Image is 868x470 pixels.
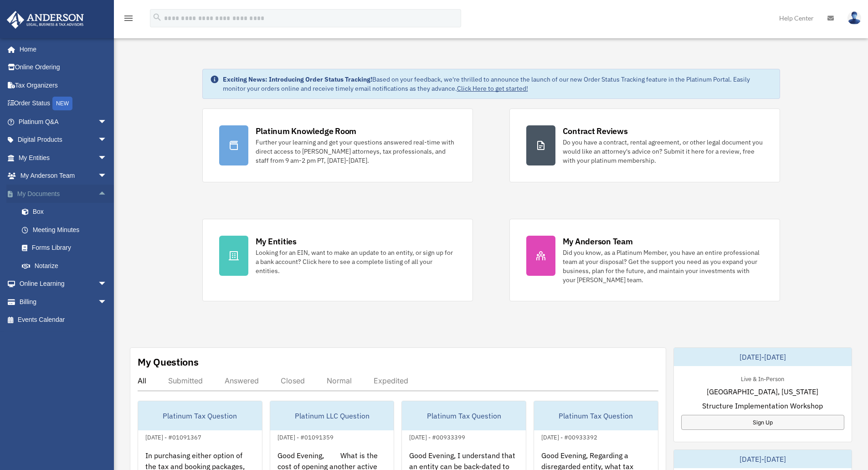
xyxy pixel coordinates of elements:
a: My Anderson Teamarrow_drop_down [6,167,121,185]
a: Tax Organizers [6,76,121,94]
a: Forms Library [13,239,121,257]
div: Submitted [168,376,203,385]
div: [DATE] - #01091359 [270,432,341,441]
div: Platinum Tax Question [534,401,658,430]
span: arrow_drop_down [98,167,116,186]
span: arrow_drop_down [98,149,116,167]
div: Normal [327,376,352,385]
span: arrow_drop_up [98,185,116,203]
img: Anderson Advisors Platinum Portal [4,11,87,29]
div: Platinum LLC Question [270,401,394,430]
div: Further your learning and get your questions answered real-time with direct access to [PERSON_NAM... [256,138,456,165]
a: Online Ordering [6,58,121,77]
a: Digital Productsarrow_drop_down [6,131,121,149]
img: User Pic [847,11,861,25]
div: Answered [225,376,259,385]
div: Platinum Tax Question [138,401,262,430]
a: Click Here to get started! [457,84,528,93]
span: [GEOGRAPHIC_DATA], [US_STATE] [707,386,818,397]
div: Do you have a contract, rental agreement, or other legal document you would like an attorney's ad... [563,138,763,165]
a: Sign Up [681,415,844,430]
a: Meeting Minutes [13,221,121,239]
div: Did you know, as a Platinum Member, you have an entire professional team at your disposal? Get th... [563,248,763,284]
div: Closed [281,376,305,385]
div: Contract Reviews [563,125,628,137]
span: Structure Implementation Workshop [702,400,823,411]
div: [DATE] - #00933392 [534,432,605,441]
a: Notarize [13,257,121,275]
i: search [152,12,162,22]
div: NEW [52,97,72,110]
span: arrow_drop_down [98,275,116,294]
div: [DATE] - #01091367 [138,432,209,441]
a: Online Learningarrow_drop_down [6,275,121,293]
a: My Entitiesarrow_drop_down [6,149,121,167]
div: Platinum Tax Question [402,401,526,430]
a: My Anderson Team Did you know, as a Platinum Member, you have an entire professional team at your... [509,219,780,301]
div: Looking for an EIN, want to make an update to an entity, or sign up for a bank account? Click her... [256,248,456,275]
a: Platinum Q&Aarrow_drop_down [6,113,121,131]
span: arrow_drop_down [98,113,116,131]
div: All [138,376,146,385]
div: Live & In-Person [734,373,791,383]
div: My Anderson Team [563,236,633,247]
div: [DATE]-[DATE] [674,450,852,468]
a: My Entities Looking for an EIN, want to make an update to an entity, or sign up for a bank accoun... [202,219,473,301]
i: menu [123,13,134,24]
span: arrow_drop_down [98,293,116,311]
a: Order StatusNEW [6,94,121,113]
div: Based on your feedback, we're thrilled to announce the launch of our new Order Status Tracking fe... [223,75,772,93]
strong: Exciting News: Introducing Order Status Tracking! [223,75,372,83]
a: menu [123,16,134,24]
div: My Questions [138,355,199,369]
a: Billingarrow_drop_down [6,293,121,311]
div: [DATE] - #00933399 [402,432,473,441]
div: Expedited [374,376,408,385]
span: arrow_drop_down [98,131,116,150]
a: Platinum Knowledge Room Further your learning and get your questions answered real-time with dire... [202,108,473,182]
a: Box [13,203,121,221]
a: My Documentsarrow_drop_up [6,185,121,203]
div: My Entities [256,236,297,247]
a: Contract Reviews Do you have a contract, rental agreement, or other legal document you would like... [509,108,780,182]
a: Home [6,40,116,58]
div: [DATE]-[DATE] [674,348,852,366]
div: Platinum Knowledge Room [256,125,357,137]
a: Events Calendar [6,311,121,329]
